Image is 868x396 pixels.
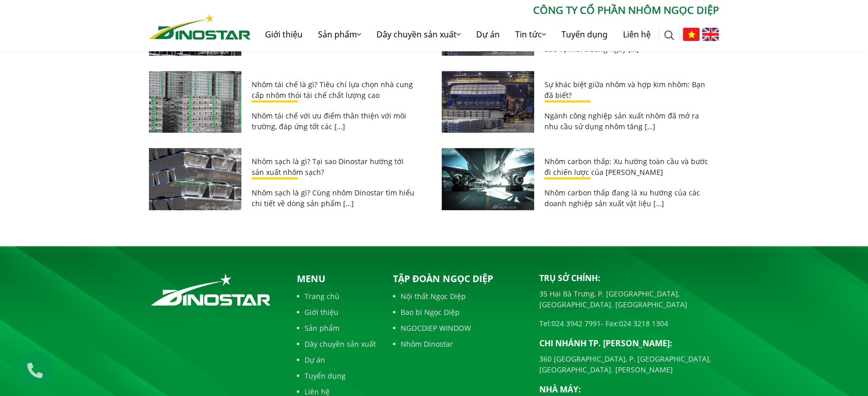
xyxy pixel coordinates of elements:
img: search [664,30,674,41]
p: Ngành công nghiệp sản xuất nhôm đã mở ra nhu cầu sử dụng nhôm tăng […] [544,110,709,132]
a: 024 3218 1304 [619,319,668,328]
a: Tin tức [507,18,554,51]
a: Sự khác biệt giữa nhôm và hợp kim nhôm: Bạn đã biết? [544,80,705,100]
a: Sản phẩm [297,323,376,333]
p: Chi nhánh TP. [PERSON_NAME]: [539,337,719,349]
a: NGOCDIEP WINDOW [393,323,524,333]
img: English [702,28,719,41]
img: Tiếng Việt [683,28,700,41]
a: Dự án [468,18,507,51]
img: Nhôm Dinostar [149,14,251,39]
p: Nhôm sạch là gì? Cùng nhôm Dinostar tìm hiểu chi tiết về dòng sản phẩm […] [252,187,416,209]
p: Nhà máy: [539,383,719,395]
p: 35 Hai Bà Trưng, P. [GEOGRAPHIC_DATA], [GEOGRAPHIC_DATA]. [GEOGRAPHIC_DATA] [539,288,719,310]
img: Sự khác biệt giữa nhôm và hợp kim nhôm: Bạn đã biết? [442,71,534,133]
a: Tuyển dụng [554,18,615,51]
a: Trang chủ [297,291,376,302]
img: Nhôm tái chế là gì? Tiêu chí lựa chọn nhà cung cấp nhôm thỏi tái chế chất lượng cao [149,71,241,133]
a: Sản phẩm [310,18,369,51]
a: Dây chuyền sản xuất [297,339,376,349]
p: Tập đoàn Ngọc Diệp [393,272,524,286]
p: CÔNG TY CỔ PHẦN NHÔM NGỌC DIỆP [251,3,719,18]
p: Nhôm carbon thấp đang là xu hướng của các doanh nghiệp sản xuất vật liệu […] [544,187,709,209]
a: 024 3942 7991 [552,319,601,328]
a: Dự án [297,354,376,365]
a: Dây chuyền sản xuất [369,18,468,51]
a: Nhôm tái chế là gì? Tiêu chí lựa chọn nhà cung cấp nhôm thỏi tái chế chất lượng cao [252,80,413,100]
p: Trụ sở chính: [539,272,719,284]
a: Giới thiệu [297,307,376,318]
p: 360 [GEOGRAPHIC_DATA], P. [GEOGRAPHIC_DATA], [GEOGRAPHIC_DATA]. [PERSON_NAME] [539,353,719,375]
a: Tuyển dụng [297,370,376,381]
a: Giới thiệu [257,18,310,51]
a: Bao bì Ngọc Diệp [393,307,524,318]
a: Nhôm sạch là gì? Tại sao Dinostar hướng tới sản xuất nhôm sạch? [252,156,404,177]
a: Nhôm Dinostar [393,339,524,349]
p: Menu [297,272,376,286]
p: Tel: - Fax: [539,318,719,329]
p: Nhôm tái chế với ưu điểm thân thiện với môi trường, đáp ứng tốt các […] [252,110,416,132]
img: Nhôm sạch là gì? Tại sao Dinostar hướng tới sản xuất nhôm sạch? [149,148,241,210]
a: Nhôm carbon thấp: Xu hướng toàn cầu và bước đi chiến lược của [PERSON_NAME] [544,156,708,177]
img: Nhôm carbon thấp: Xu hướng toàn cầu và bước đi chiến lược của Nhôm Ngọc Diệp [442,148,534,210]
img: logo_footer [149,272,273,308]
a: Nội thất Ngọc Diệp [393,291,524,302]
a: Liên hệ [615,18,658,51]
